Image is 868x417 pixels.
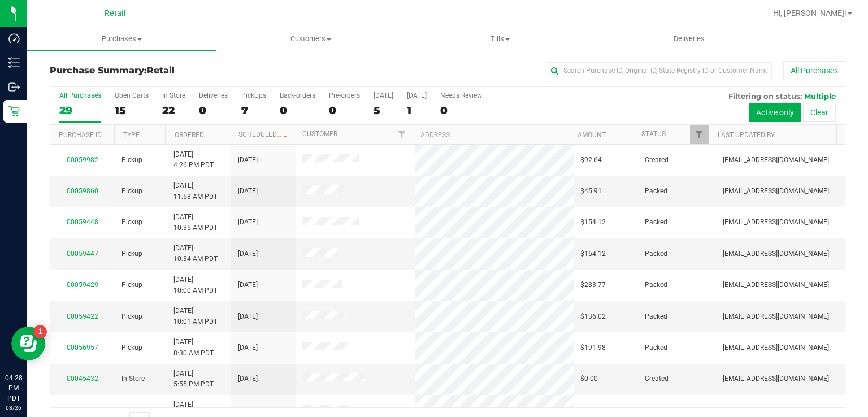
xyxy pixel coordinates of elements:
div: Back-orders [280,92,315,99]
span: $154.12 [580,217,606,228]
span: [EMAIL_ADDRESS][DOMAIN_NAME] [723,373,829,384]
span: Hi, [PERSON_NAME]! [773,8,847,18]
span: Packed [645,311,667,322]
a: 00059982 [67,156,98,164]
a: Status [641,130,666,138]
span: Packed [645,342,667,353]
div: 0 [280,104,315,117]
div: 0 [199,104,228,117]
p: 04:28 PM PDT [5,373,22,403]
span: Retail [147,65,175,76]
span: In-Store [121,405,145,416]
span: [EMAIL_ADDRESS][DOMAIN_NAME] [723,405,829,416]
span: Multiple [804,92,836,101]
div: PickUps [241,92,266,99]
span: [EMAIL_ADDRESS][DOMAIN_NAME] [723,280,829,290]
input: Search Purchase ID, Original ID, State Registry ID or Customer Name... [546,62,772,79]
h3: Purchase Summary: [50,66,315,76]
span: [DATE] [238,217,258,228]
span: Pickup [121,155,142,166]
div: 5 [374,104,393,117]
iframe: Resource center [11,327,45,360]
a: Filter [392,125,411,144]
span: [EMAIL_ADDRESS][DOMAIN_NAME] [723,186,829,197]
a: Tills [406,27,595,51]
div: 0 [329,104,360,117]
a: 00045432 [67,375,98,383]
span: Pickup [121,311,142,322]
span: [DATE] [238,186,258,197]
a: 00056957 [67,344,98,351]
span: [DATE] 10:00 AM PDT [173,275,218,296]
span: [DATE] 10:01 AM PDT [173,306,218,327]
span: [DATE] 8:30 AM PDT [173,337,214,358]
span: Pickup [121,280,142,290]
span: Purchases [27,34,216,44]
span: Pickup [121,342,142,353]
span: [EMAIL_ADDRESS][DOMAIN_NAME] [723,155,829,166]
div: Pre-orders [329,92,360,99]
inline-svg: Dashboard [8,33,20,44]
a: 00059405 [67,406,98,414]
div: 29 [59,104,101,117]
div: 1 [407,104,427,117]
span: [EMAIL_ADDRESS][DOMAIN_NAME] [723,217,829,228]
p: 08/26 [5,403,22,412]
span: Created [645,405,669,416]
a: Purchases [27,27,216,51]
div: [DATE] [407,92,427,99]
span: $0.00 [580,373,598,384]
span: [EMAIL_ADDRESS][DOMAIN_NAME] [723,249,829,259]
span: Created [645,155,669,166]
inline-svg: Inventory [8,57,20,68]
button: Active only [749,103,801,122]
a: Customers [216,27,406,51]
span: Packed [645,280,667,290]
span: [DATE] 11:58 AM PDT [173,180,218,202]
span: [EMAIL_ADDRESS][DOMAIN_NAME] [723,311,829,322]
span: Created [645,373,669,384]
div: 22 [162,104,185,117]
a: 00059860 [67,187,98,195]
a: Purchase ID [59,131,102,139]
a: Last Updated By [718,131,775,139]
a: Type [123,131,140,139]
span: Deliveries [658,34,720,44]
a: Scheduled [238,131,290,138]
div: 15 [115,104,149,117]
span: Customers [217,34,405,44]
span: $92.64 [580,155,602,166]
a: 00059422 [67,312,98,320]
span: [DATE] [238,311,258,322]
div: Open Carts [115,92,149,99]
div: All Purchases [59,92,101,99]
span: [DATE] 10:34 AM PDT [173,243,218,264]
a: Ordered [175,131,204,139]
a: Customer [302,130,337,138]
iframe: Resource center unread badge [33,325,47,338]
a: 00059448 [67,218,98,226]
button: Clear [803,103,836,122]
span: Packed [645,217,667,228]
span: [DATE] [238,342,258,353]
span: $45.91 [580,186,602,197]
span: [DATE] 10:35 AM PDT [173,212,218,233]
inline-svg: Outbound [8,81,20,93]
div: Needs Review [440,92,482,99]
span: [DATE] [238,280,258,290]
span: [DATE] [238,373,258,384]
span: [DATE] [238,249,258,259]
span: Pickup [121,217,142,228]
span: [DATE] 5:55 PM PDT [173,368,214,390]
a: Amount [578,131,606,139]
inline-svg: Retail [8,106,20,117]
span: $136.02 [580,311,606,322]
span: $191.98 [580,342,606,353]
a: Filter [690,125,709,144]
span: In-Store [121,373,145,384]
span: [EMAIL_ADDRESS][DOMAIN_NAME] [723,342,829,353]
a: 00059429 [67,281,98,289]
a: Deliveries [594,27,784,51]
div: 7 [241,104,266,117]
